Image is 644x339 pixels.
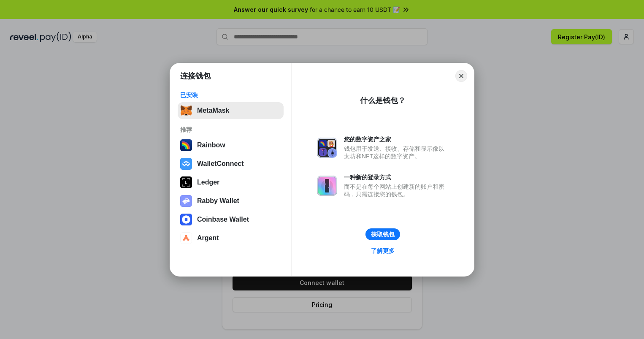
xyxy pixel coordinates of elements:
div: 什么是钱包？ [360,95,406,106]
div: Rainbow [197,141,225,149]
div: MetaMask [197,107,229,114]
div: 钱包用于发送、接收、存储和显示像以太坊和NFT这样的数字资产。 [344,145,449,160]
img: svg+xml,%3Csvg%20xmlns%3D%22http%3A%2F%2Fwww.w3.org%2F2000%2Fsvg%22%20fill%3D%22none%22%20viewBox... [180,195,192,207]
button: WalletConnect [178,155,284,172]
div: 了解更多 [371,247,395,255]
img: svg+xml,%3Csvg%20fill%3D%22none%22%20height%3D%2233%22%20viewBox%3D%220%200%2035%2033%22%20width%... [180,105,192,117]
button: MetaMask [178,102,284,119]
div: 获取钱包 [371,231,395,238]
img: svg+xml,%3Csvg%20xmlns%3D%22http%3A%2F%2Fwww.w3.org%2F2000%2Fsvg%22%20fill%3D%22none%22%20viewBox... [317,176,337,196]
img: svg+xml,%3Csvg%20width%3D%2228%22%20height%3D%2228%22%20viewBox%3D%220%200%2028%2028%22%20fill%3D... [180,232,192,244]
div: 而不是在每个网站上创建新的账户和密码，只需连接您的钱包。 [344,183,449,198]
img: svg+xml,%3Csvg%20width%3D%2228%22%20height%3D%2228%22%20viewBox%3D%220%200%2028%2028%22%20fill%3D... [180,214,192,225]
div: 您的数字资产之家 [344,136,449,143]
button: Coinbase Wallet [178,211,284,228]
div: Rabby Wallet [197,197,239,205]
img: svg+xml,%3Csvg%20width%3D%2228%22%20height%3D%2228%22%20viewBox%3D%220%200%2028%2028%22%20fill%3D... [180,158,192,170]
button: Close [455,70,467,82]
div: WalletConnect [197,160,244,168]
div: 一种新的登录方式 [344,174,449,181]
button: Ledger [178,174,284,191]
div: 已安装 [180,91,281,99]
img: svg+xml,%3Csvg%20xmlns%3D%22http%3A%2F%2Fwww.w3.org%2F2000%2Fsvg%22%20fill%3D%22none%22%20viewBox... [317,138,337,158]
button: Rabby Wallet [178,193,284,209]
div: 推荐 [180,126,281,133]
button: 获取钱包 [365,228,400,240]
div: Coinbase Wallet [197,216,249,223]
div: Ledger [197,179,219,186]
button: Rainbow [178,137,284,154]
h1: 连接钱包 [180,71,211,81]
button: Argent [178,230,284,247]
img: svg+xml,%3Csvg%20xmlns%3D%22http%3A%2F%2Fwww.w3.org%2F2000%2Fsvg%22%20width%3D%2228%22%20height%3... [180,176,192,188]
img: svg+xml,%3Csvg%20width%3D%22120%22%20height%3D%22120%22%20viewBox%3D%220%200%20120%20120%22%20fil... [180,139,192,151]
a: 了解更多 [366,245,400,256]
div: Argent [197,234,219,242]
